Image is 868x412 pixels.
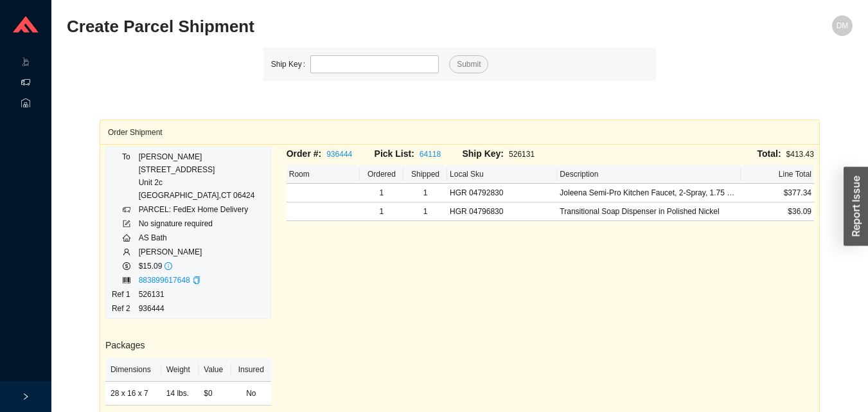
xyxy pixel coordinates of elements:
td: [PERSON_NAME] [138,245,256,259]
span: Total: [757,148,781,159]
span: dollar [123,262,130,270]
div: Joleena Semi-Pro Kitchen Faucet, 2-Spray, 1.75 GPM in Polished Nickel [560,186,738,199]
td: 1 [360,202,403,221]
th: Ordered [360,165,403,184]
td: 1 [403,202,447,221]
label: Ship Key [271,55,310,73]
td: 28 x 16 x 7 [105,382,161,406]
a: 936444 [326,150,352,159]
th: Room [287,165,360,184]
td: Ref 1 [111,287,138,301]
span: DM [837,15,849,36]
a: 64118 [420,150,441,159]
div: $413.43 [550,147,814,161]
td: No signature required [138,217,256,231]
td: PARCEL: FedEx Home Delivery [138,202,256,217]
span: barcode [123,276,130,284]
div: Transitional Soap Dispenser in Polished Nickel [560,205,738,218]
th: Shipped [403,165,447,184]
td: $36.09 [741,202,814,221]
td: Ref 2 [111,301,138,316]
h3: Packages [105,338,271,353]
td: AS Bath [138,231,256,245]
span: form [123,220,130,228]
span: Order #: [287,148,321,159]
td: $0 [199,382,231,406]
td: HGR 04796830 [447,202,557,221]
td: $377.34 [741,184,814,202]
span: info-circle [164,262,172,270]
th: Local Sku [447,165,557,184]
td: HGR 04792830 [447,184,557,202]
span: Pick List: [375,148,414,159]
td: No [231,382,271,406]
td: $15.09 [138,259,256,273]
th: Weight [161,358,199,382]
td: To [111,150,138,202]
td: 936444 [138,301,256,316]
span: home [123,234,130,242]
h2: Create Parcel Shipment [67,15,656,38]
td: 14 lbs. [161,382,199,406]
button: Submit [449,55,488,73]
div: Order Shipment [108,120,811,144]
th: Description [557,165,740,184]
th: Line Total [741,165,814,184]
td: 1 [360,184,403,202]
td: 526131 [138,287,256,301]
span: copy [193,276,200,284]
span: user [123,248,130,256]
div: Copy [193,274,200,287]
span: Ship Key: [462,148,504,159]
th: Value [199,358,231,382]
span: right [22,393,30,400]
a: 883899617648 [139,276,190,285]
th: Insured [231,358,271,382]
td: 1 [403,184,447,202]
div: 526131 [462,147,550,161]
th: Dimensions [105,358,161,382]
div: [PERSON_NAME] [STREET_ADDRESS] Unit 2c [GEOGRAPHIC_DATA] , CT 06424 [139,150,255,202]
